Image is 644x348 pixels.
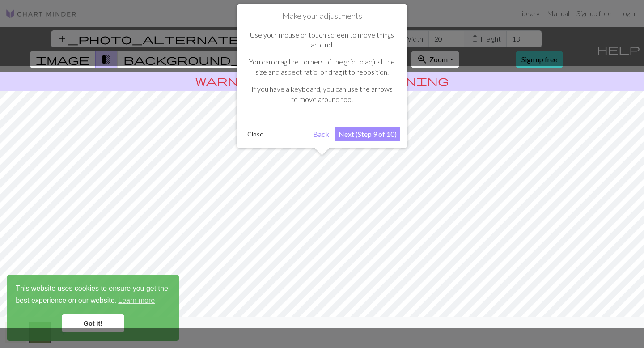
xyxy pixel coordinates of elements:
[244,11,400,21] h1: Make your adjustments
[309,127,333,141] button: Back
[335,127,400,141] button: Next (Step 9 of 10)
[237,4,407,148] div: Make your adjustments
[248,30,396,50] p: Use your mouse or touch screen to move things around.
[248,57,396,77] p: You can drag the corners of the grid to adjust the size and aspect ratio, or drag it to reposition.
[244,127,267,141] button: Close
[248,84,396,104] p: If you have a keyboard, you can use the arrows to move around too.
